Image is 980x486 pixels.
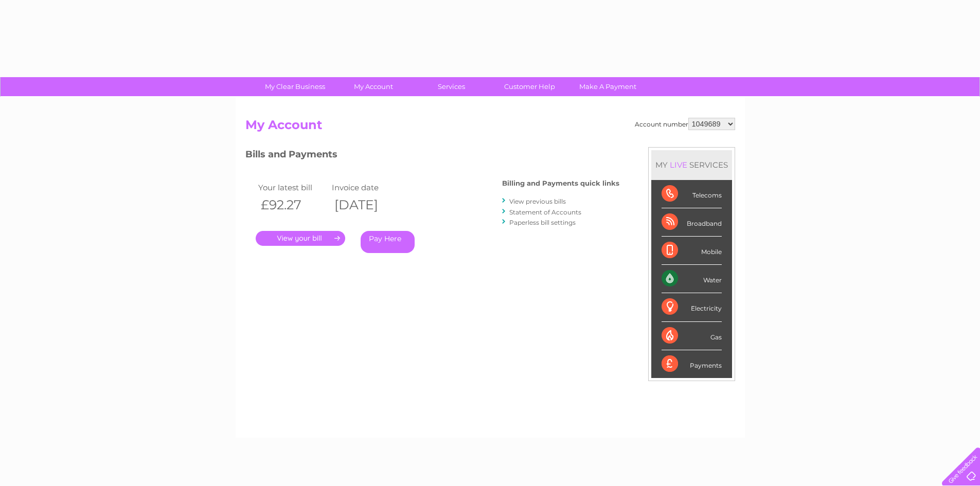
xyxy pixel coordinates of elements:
[256,181,330,194] td: Your latest bill
[409,77,494,96] a: Services
[635,118,735,130] div: Account number
[651,150,732,179] div: MY SERVICES
[253,77,337,96] a: My Clear Business
[668,160,689,170] div: LIVE
[662,180,722,208] div: Telecoms
[487,77,572,96] a: Customer Help
[245,118,735,137] h2: My Account
[565,77,650,96] a: Make A Payment
[245,147,619,165] h3: Bills and Payments
[662,237,722,265] div: Mobile
[662,208,722,237] div: Broadband
[509,197,566,205] a: View previous bills
[662,322,722,350] div: Gas
[256,194,330,215] th: £92.27
[329,194,403,215] th: [DATE]
[509,219,576,226] a: Paperless bill settings
[329,181,403,194] td: Invoice date
[662,293,722,321] div: Electricity
[502,179,619,187] h4: Billing and Payments quick links
[331,77,416,96] a: My Account
[662,265,722,293] div: Water
[361,231,415,253] a: Pay Here
[509,208,581,216] a: Statement of Accounts
[256,231,345,246] a: .
[662,350,722,378] div: Payments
